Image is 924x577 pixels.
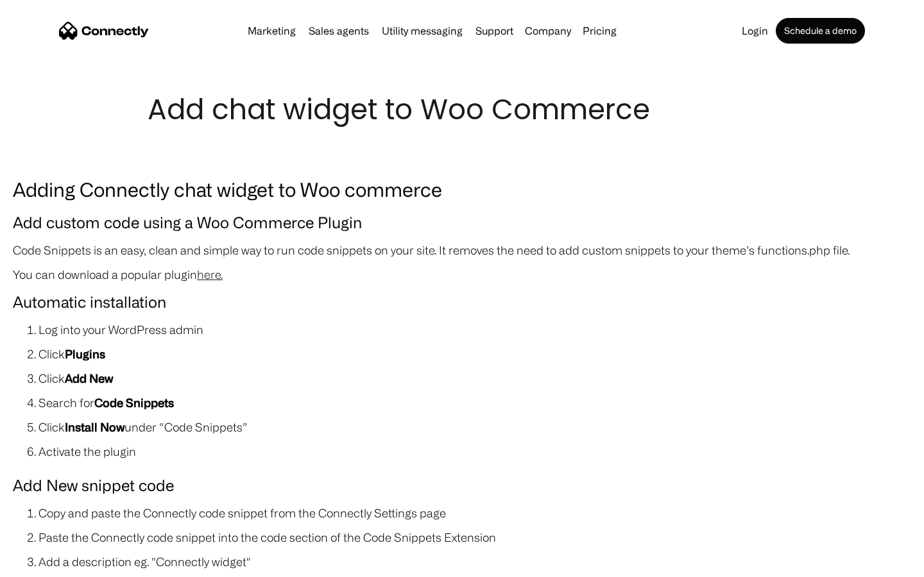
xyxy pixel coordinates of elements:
[470,26,518,36] a: Support
[737,26,773,36] a: Login
[38,418,911,436] li: Click under “Code Snippets”
[38,504,911,522] li: Copy and paste the Connectly code snippet from the Connectly Settings page
[243,26,301,36] a: Marketing
[13,473,911,498] h4: Add New snippet code
[304,26,374,36] a: Sales agents
[38,528,911,546] li: Paste the Connectly code snippet into the code section of the Code Snippets Extension
[577,26,622,36] a: Pricing
[65,421,124,433] strong: Install Now
[776,18,865,44] a: Schedule a demo
[148,90,776,130] h1: Add chat widget to Woo Commerce
[38,553,911,571] li: Add a description eg. "Connectly widget"
[13,290,911,314] h4: Automatic installation
[13,174,911,204] h3: Adding Connectly chat widget to Woo commerce
[38,394,911,412] li: Search for
[65,347,105,360] strong: Plugins
[13,265,911,283] p: You can download a popular plugin
[13,241,911,259] p: Code Snippets is an easy, clean and simple way to run code snippets on your site. It removes the ...
[26,555,77,573] ul: Language list
[525,22,571,40] div: Company
[13,210,911,235] h4: Add custom code using a Woo Commerce Plugin
[94,396,174,409] strong: Code Snippets
[197,268,223,281] a: here.
[13,555,77,573] aside: Language selected: English
[377,26,468,36] a: Utility messaging
[38,369,911,387] li: Click
[38,442,911,460] li: Activate the plugin
[38,321,911,339] li: Log into your WordPress admin
[38,345,911,363] li: Click
[65,372,113,385] strong: Add New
